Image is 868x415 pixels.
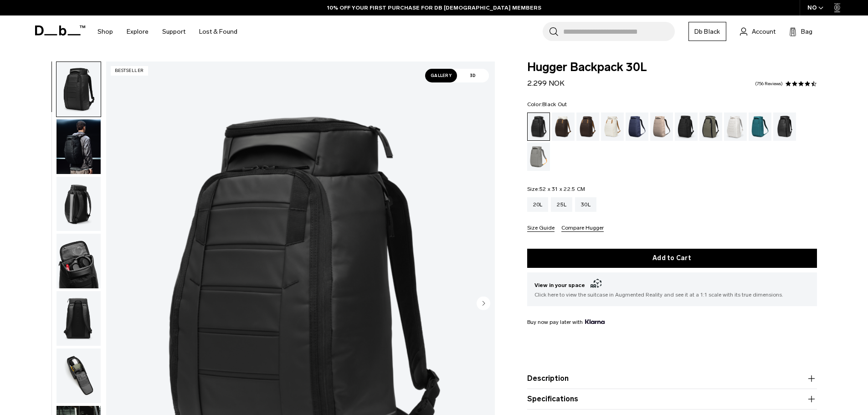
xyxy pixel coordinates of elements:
[534,280,810,291] span: View in your space
[650,113,673,141] a: Fogbow Beige
[527,143,550,171] a: Sand Grey
[575,197,596,212] a: 30L
[91,15,244,48] nav: Main Navigation
[527,186,586,192] legend: Size:
[111,66,148,76] p: Bestseller
[56,234,101,288] img: Hugger Backpack 30L Black Out
[56,177,101,231] img: Hugger Backpack 30L Black Out
[561,225,604,232] button: Compare Hugger
[752,27,776,36] span: Account
[552,113,575,141] a: Cappuccino
[724,113,747,141] a: Clean Slate
[527,113,550,141] a: Black Out
[527,272,817,306] button: View in your space Click here to view the suitcase in Augmented Reality and see it at a 1:1 scale...
[534,291,810,299] span: Click here to view the suitcase in Augmented Reality and see it at a 1:1 scale with its true dime...
[127,15,149,48] a: Explore
[675,113,698,141] a: Charcoal Grey
[56,119,101,174] button: Hugger Backpack 30L Black Out
[542,101,567,108] span: Black Out
[527,249,817,268] button: Add to Cart
[626,113,648,141] a: Blue Hour
[457,69,489,82] span: 3D
[527,318,605,326] span: Buy now pay later with
[527,225,555,232] button: Size Guide
[527,197,549,212] a: 20L
[755,82,783,86] a: 756 reviews
[327,4,541,12] a: 10% OFF YOUR FIRST PURCHASE FOR DB [DEMOGRAPHIC_DATA] MEMBERS
[527,79,565,87] span: 2.299 NOK
[749,113,771,141] a: Midnight Teal
[56,61,101,117] button: Hugger Backpack 30L Black Out
[551,197,572,212] a: 25L
[585,319,605,324] img: {"height" => 20, "alt" => "Klarna"}
[56,119,101,174] img: Hugger Backpack 30L Black Out
[527,102,567,107] legend: Color:
[576,113,599,141] a: Espresso
[56,176,101,232] button: Hugger Backpack 30L Black Out
[56,348,101,403] img: Hugger Backpack 30L Black Out
[740,26,776,37] a: Account
[56,348,101,404] button: Hugger Backpack 30L Black Out
[199,15,237,48] a: Lost & Found
[527,61,817,73] span: Hugger Backpack 30L
[539,186,585,192] span: 52 x 31 x 22.5 CM
[789,26,812,37] button: Bag
[56,291,101,346] button: Hugger Backpack 30L Black Out
[477,296,490,312] button: Next slide
[527,373,817,384] button: Description
[98,15,113,48] a: Shop
[688,22,726,41] a: Db Black
[56,233,101,289] button: Hugger Backpack 30L Black Out
[425,69,457,82] span: Gallery
[801,27,812,36] span: Bag
[601,113,624,141] a: Oatmilk
[162,15,185,48] a: Support
[773,113,796,141] a: Reflective Black
[56,291,101,346] img: Hugger Backpack 30L Black Out
[527,394,817,405] button: Specifications
[699,113,722,141] a: Forest Green
[56,62,101,117] img: Hugger Backpack 30L Black Out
